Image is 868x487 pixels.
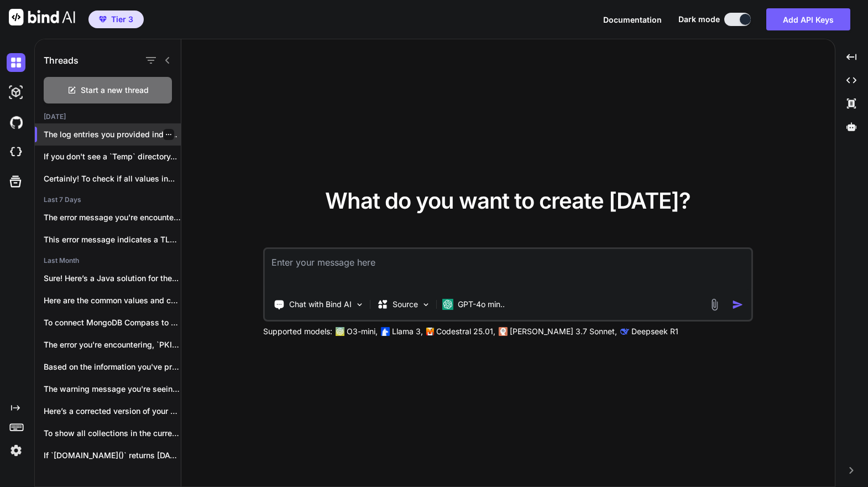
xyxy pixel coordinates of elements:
[44,212,181,223] p: The error message you're encountering indicates that...
[99,16,107,23] img: premium
[44,406,181,417] p: Here’s a corrected version of your paragraph,...
[9,9,75,25] img: Bind AI
[289,299,352,310] p: Chat with Bind AI
[35,256,181,265] h2: Last Month
[603,15,662,24] span: Documentation
[631,326,678,337] p: Deepseek R1
[766,8,850,30] button: Add API Keys
[458,299,505,310] p: GPT-4o min..
[44,273,181,284] p: Sure! Here’s a Java solution for the...
[44,129,181,140] p: The log entries you provided indicate that...
[393,299,418,310] p: Source
[7,113,25,132] img: githubDark
[336,327,344,336] img: GPT-4
[620,327,629,336] img: claude
[392,326,423,337] p: Llama 3,
[44,361,181,372] p: Based on the information you've provided, it...
[603,14,662,25] button: Documentation
[35,195,181,204] h2: Last 7 Days
[347,326,378,337] p: O3-mini,
[381,327,390,336] img: Llama2
[35,112,181,121] h2: [DATE]
[678,14,720,25] span: Dark mode
[732,299,744,310] img: icon
[325,187,691,214] span: What do you want to create [DATE]?
[426,328,434,335] img: Mistral-AI
[7,143,25,162] img: cloudideIcon
[44,384,181,395] p: The warning message you're seeing indicates that...
[421,300,431,309] img: Pick Models
[44,234,181,245] p: This error message indicates a TLS/SSL certificate...
[499,327,508,336] img: claude
[708,298,721,311] img: attachment
[88,11,144,28] button: premiumTier 3
[7,53,25,72] img: darkChat
[442,299,453,310] img: GPT-4o mini
[44,317,181,328] p: To connect MongoDB Compass to your Docker...
[44,450,181,461] p: If `[DOMAIN_NAME]()` returns [DATE], the...
[81,85,149,96] span: Start a new thread
[44,151,181,162] p: If you don't see a `Temp` directory...
[510,326,617,337] p: [PERSON_NAME] 3.7 Sonnet,
[44,295,181,306] p: Here are the common values and configurations...
[355,300,364,309] img: Pick Tools
[7,441,25,460] img: settings
[263,326,332,337] p: Supported models:
[44,339,181,350] p: The error you're encountering, `PKIX path building...
[44,428,181,439] p: To show all collections in the current...
[44,173,181,184] p: Certainly! To check if all values in...
[111,14,133,25] span: Tier 3
[436,326,495,337] p: Codestral 25.01,
[44,54,79,67] h1: Threads
[7,83,25,102] img: darkAi-studio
